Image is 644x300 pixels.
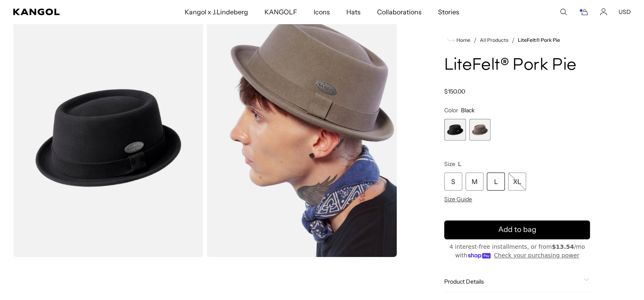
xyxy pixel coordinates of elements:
img: color-black [13,19,203,257]
a: LiteFelt® Pork Pie [518,37,560,43]
li: / [508,35,515,45]
a: All Products [480,37,508,43]
span: Black [461,107,475,114]
div: 1 of 2 [444,119,466,141]
a: Kangol [13,9,122,15]
span: $150.00 [444,88,465,95]
a: Home [447,36,470,44]
h1: LiteFelt® Pork Pie [444,57,590,75]
span: Add to bag [498,224,536,235]
div: 2 of 2 [469,119,491,141]
label: Cocoa [469,119,491,141]
div: XL [508,173,526,191]
span: Size Guide [444,195,472,203]
img: cocoa [207,19,397,257]
span: L [458,160,461,168]
span: Home [455,37,470,43]
product-gallery: Gallery Viewer [13,19,397,257]
nav: breadcrumbs [444,35,590,45]
div: S [444,173,462,191]
label: Black [444,119,466,141]
a: Account [600,8,607,16]
button: USD [619,8,631,16]
button: Cart [578,8,588,16]
span: Product Details [444,278,580,285]
div: L [487,173,505,191]
div: M [465,173,484,191]
li: / [470,35,477,45]
button: Add to bag [444,220,590,239]
span: Color [444,107,458,114]
span: Size [444,160,455,168]
summary: Search here [560,8,567,16]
